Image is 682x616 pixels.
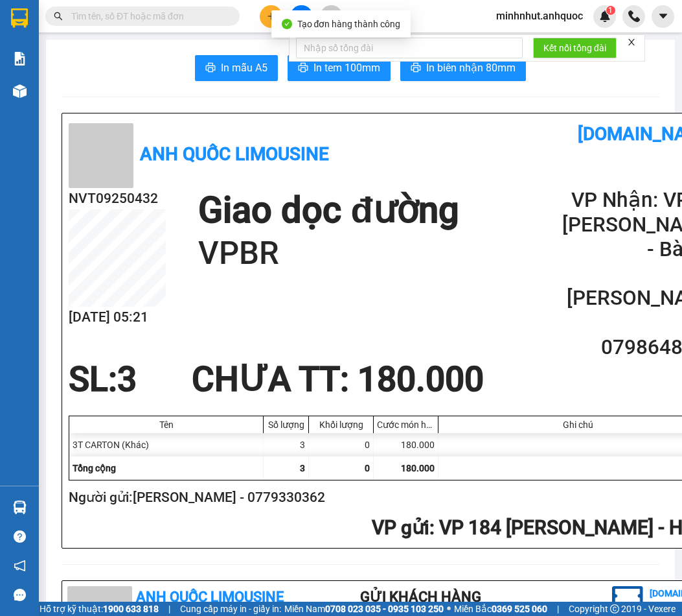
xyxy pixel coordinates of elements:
[608,6,613,15] span: 1
[284,602,444,616] span: Miền Nam
[205,62,216,75] span: printer
[401,463,435,473] span: 180.000
[267,420,305,430] div: Số lượng
[14,589,26,601] span: message
[486,8,593,24] span: minhnhut.anhquoc
[69,307,166,328] h2: [DATE] 05:21
[260,5,282,28] button: plus
[69,188,166,209] h2: NVT09250432
[447,606,451,611] span: ⚪️
[195,55,278,81] button: printerIn mẫu A5
[71,9,224,23] input: Tìm tên, số ĐT hoặc mã đơn
[168,602,170,616] span: |
[298,62,308,75] span: printer
[136,589,284,605] b: Anh Quốc Limousine
[117,359,137,399] span: 3
[184,360,492,399] div: CHƯA TT : 180.000
[13,501,27,514] img: warehouse-icon
[374,433,438,456] div: 180.000
[264,433,309,456] div: 3
[297,19,401,29] span: Tạo đơn hàng thành công
[300,463,305,473] span: 3
[312,420,370,430] div: Khối lượng
[13,52,27,65] img: solution-icon
[492,604,547,614] strong: 0369 525 060
[267,12,276,21] span: plus
[657,10,669,22] span: caret-down
[325,604,444,614] strong: 0708 023 035 - 0935 103 250
[557,602,559,616] span: |
[290,5,313,28] button: file-add
[309,433,374,456] div: 0
[313,60,380,76] span: In tem 100mm
[198,188,459,233] h1: Giao dọc đường
[221,60,267,76] span: In mẫu A5
[454,602,547,616] span: Miền Bắc
[360,589,481,605] b: Gửi khách hàng
[73,463,116,473] span: Tổng cộng
[14,560,26,572] span: notification
[69,433,264,456] div: 3T CARTON (Khác)
[606,6,615,15] sup: 1
[652,5,674,28] button: caret-down
[628,10,640,22] img: phone-icon
[426,60,516,76] span: In biên nhận 80mm
[40,602,159,616] span: Hỗ trợ kỹ thuật:
[599,10,611,22] img: icon-new-feature
[411,62,421,75] span: printer
[14,530,26,543] span: question-circle
[320,5,343,28] button: aim
[533,38,617,58] button: Kết nối tổng đài
[296,38,523,58] input: Nhập số tổng đài
[69,359,117,399] span: SL:
[282,19,292,29] span: check-circle
[610,604,619,613] span: copyright
[103,604,159,614] strong: 1900 633 818
[627,38,636,47] span: close
[13,84,27,98] img: warehouse-icon
[377,420,435,430] div: Cước món hàng
[372,516,429,539] span: VP gửi
[288,55,391,81] button: printerIn tem 100mm
[140,143,329,165] b: Anh Quốc Limousine
[543,41,606,55] span: Kết nối tổng đài
[73,420,260,430] div: Tên
[198,233,459,274] h1: VPBR
[365,463,370,473] span: 0
[400,55,526,81] button: printerIn biên nhận 80mm
[11,8,28,28] img: logo-vxr
[54,12,63,21] span: search
[180,602,281,616] span: Cung cấp máy in - giấy in:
